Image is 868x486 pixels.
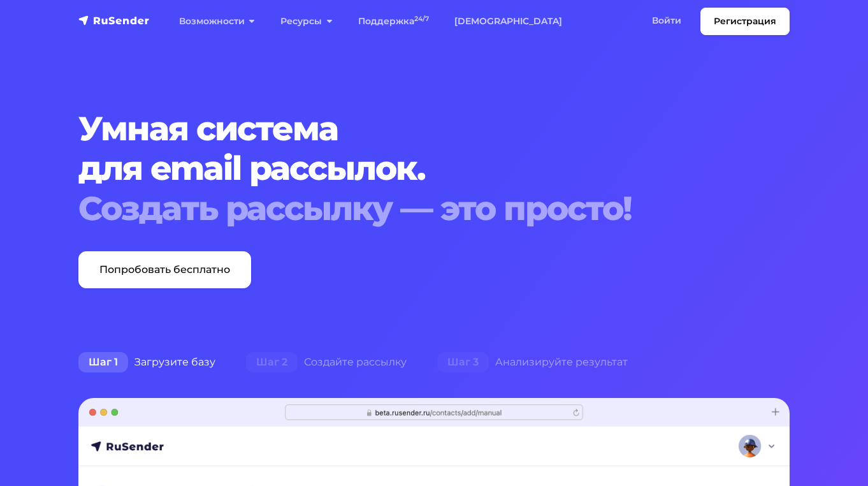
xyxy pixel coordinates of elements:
a: Регистрация [700,8,790,35]
a: Ресурсы [268,8,345,34]
div: Анализируйте результат [422,350,643,375]
h1: Умная система для email рассылок. [78,109,790,228]
span: Шаг 1 [78,352,128,372]
a: Попробовать бесплатно [78,251,251,288]
div: Создайте рассылку [231,350,422,375]
span: Шаг 3 [437,352,489,372]
img: RuSender [78,14,150,27]
a: [DEMOGRAPHIC_DATA] [442,8,575,34]
a: Поддержка24/7 [345,8,442,34]
a: Возможности [166,8,268,34]
sup: 24/7 [414,15,429,23]
div: Загрузите базу [63,350,231,375]
a: Войти [639,8,694,34]
span: Шаг 2 [246,352,298,372]
div: Создать рассылку — это просто! [78,189,790,228]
